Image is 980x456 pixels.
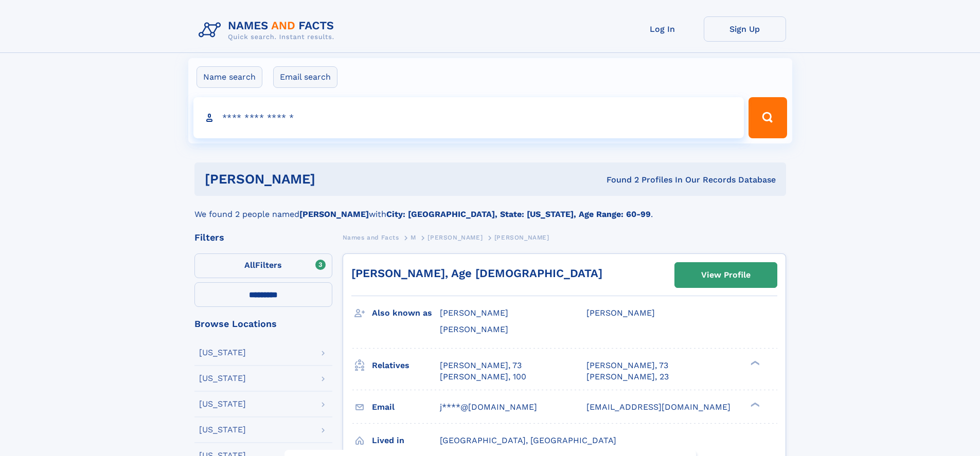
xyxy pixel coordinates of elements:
span: All [244,260,255,270]
a: [PERSON_NAME], 23 [586,371,669,382]
h3: Relatives [372,357,440,374]
a: Names and Facts [343,231,399,244]
b: City: [GEOGRAPHIC_DATA], State: [US_STATE], Age Range: 60-99 [386,209,651,219]
a: M [411,231,416,244]
div: Browse Locations [194,319,332,329]
span: [EMAIL_ADDRESS][DOMAIN_NAME] [586,402,730,412]
input: search input [193,97,744,138]
h3: Email [372,398,440,416]
span: [PERSON_NAME] [427,234,483,241]
a: [PERSON_NAME], 73 [586,360,668,371]
a: View Profile [675,263,777,287]
span: [PERSON_NAME] [494,234,549,241]
img: Logo Names and Facts [194,16,343,44]
label: Email search [273,66,337,88]
b: [PERSON_NAME] [299,209,369,219]
label: Name search [197,66,262,88]
a: [PERSON_NAME], 73 [440,360,522,371]
div: [US_STATE] [199,400,246,408]
span: [GEOGRAPHIC_DATA], [GEOGRAPHIC_DATA] [440,435,616,445]
a: Log In [621,16,704,42]
div: Filters [194,233,332,242]
div: View Profile [701,263,751,287]
div: [US_STATE] [199,426,246,434]
span: [PERSON_NAME] [440,308,508,318]
div: ❯ [748,359,760,366]
h1: [PERSON_NAME] [205,173,461,186]
a: [PERSON_NAME] [427,231,483,244]
a: Sign Up [704,16,786,42]
span: M [411,234,416,241]
a: [PERSON_NAME], Age [DEMOGRAPHIC_DATA] [351,267,602,280]
div: Found 2 Profiles In Our Records Database [461,174,776,186]
span: [PERSON_NAME] [440,324,508,334]
div: [US_STATE] [199,349,246,357]
button: Search Button [749,97,787,138]
div: [US_STATE] [199,374,246,382]
div: ❯ [748,401,760,408]
div: We found 2 people named with . [194,196,786,221]
h3: Lived in [372,432,440,449]
h3: Also known as [372,304,440,322]
a: [PERSON_NAME], 100 [440,371,526,382]
label: Filters [194,253,332,278]
span: [PERSON_NAME] [586,308,655,318]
